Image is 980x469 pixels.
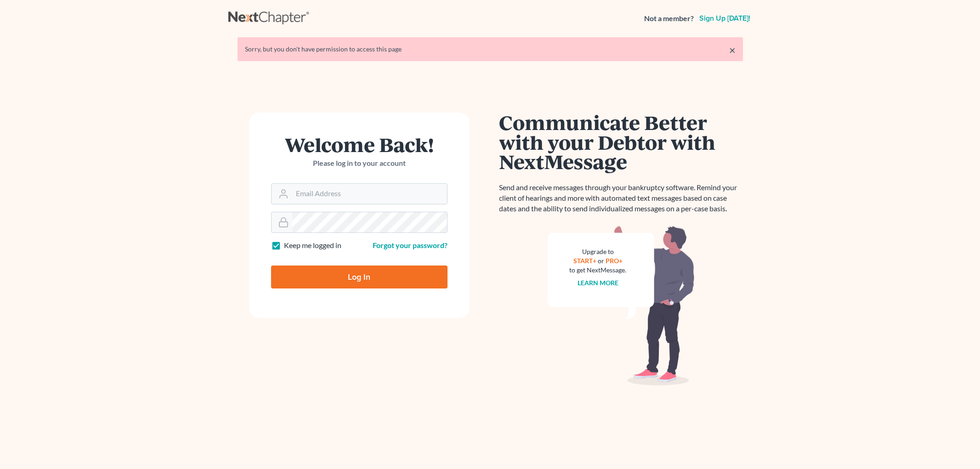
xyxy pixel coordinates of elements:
a: Sign up [DATE]! [697,15,752,22]
p: Send and receive messages through your bankruptcy software. Remind your client of hearings and mo... [499,182,743,214]
input: Log In [271,266,448,288]
input: Email Address [292,184,447,204]
h1: Communicate Better with your Debtor with NextMessage [499,113,743,171]
a: PRO+ [606,257,623,265]
a: Forgot your password? [373,241,448,249]
div: to get NextMessage. [570,266,627,275]
span: or [598,257,604,265]
p: Please log in to your account [271,158,448,169]
strong: Not a member? [644,13,694,24]
a: START+ [573,257,596,265]
a: × [729,45,736,56]
h1: Welcome Back! [271,135,448,154]
label: Keep me logged in [284,240,341,251]
a: Learn more [578,279,618,287]
div: Sorry, but you don't have permission to access this page [245,45,736,54]
img: nextmessage_bg-59042aed3d76b12b5cd301f8e5b87938c9018125f34e5fa2b7a6b67550977c72.svg [548,225,695,386]
div: Upgrade to [570,247,627,256]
